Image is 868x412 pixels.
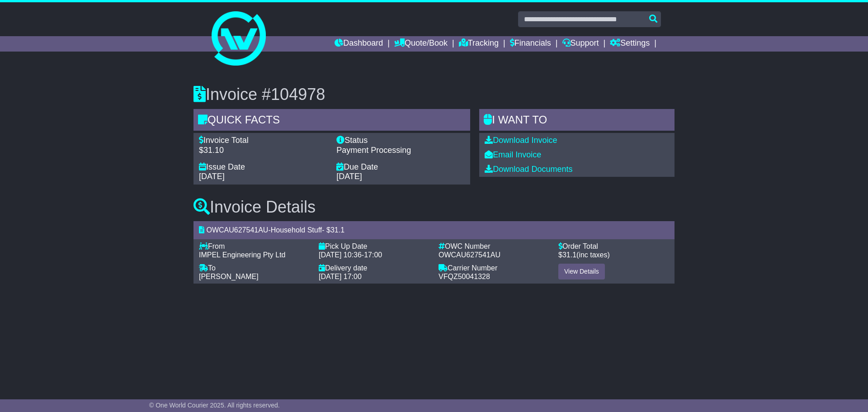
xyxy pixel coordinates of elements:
[206,226,268,234] span: OWCAU627541AU
[485,150,541,159] a: Email Invoice
[199,273,259,280] span: [PERSON_NAME]
[319,273,362,280] span: [DATE] 17:00
[271,226,322,234] span: Household Stuff
[336,172,465,182] div: [DATE]
[199,136,327,146] div: Invoice Total
[364,251,382,259] span: 17:00
[199,172,327,182] div: [DATE]
[610,36,650,52] a: Settings
[199,162,327,172] div: Issue Date
[459,36,499,52] a: Tracking
[199,251,286,259] span: IMPEL Engineering Pty Ltd
[319,251,429,259] div: -
[149,402,280,409] span: © One World Courier 2025. All rights reserved.
[439,242,549,251] div: OWC Number
[439,251,500,259] span: OWCAU627541AU
[558,242,669,251] div: Order Total
[336,162,465,172] div: Due Date
[336,136,465,146] div: Status
[510,36,551,52] a: Financials
[439,264,549,272] div: Carrier Number
[319,251,362,259] span: [DATE] 10:36
[394,36,448,52] a: Quote/Book
[199,242,310,251] div: From
[335,36,383,52] a: Dashboard
[439,273,490,280] span: VFQZ50041328
[562,36,599,52] a: Support
[336,146,465,156] div: Payment Processing
[193,85,675,104] h3: Invoice #104978
[199,264,310,272] div: To
[485,165,572,174] a: Download Documents
[558,264,605,279] a: View Details
[319,264,429,272] div: Delivery date
[193,109,470,133] div: Quick Facts
[485,136,557,145] a: Download Invoice
[319,242,429,251] div: Pick Up Date
[193,198,675,216] h3: Invoice Details
[558,251,669,259] div: $ (inc taxes)
[193,221,675,239] div: - - $
[479,109,675,133] div: I WANT to
[562,251,576,259] span: 31.1
[330,226,344,234] span: 31.1
[199,146,327,156] div: $31.10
